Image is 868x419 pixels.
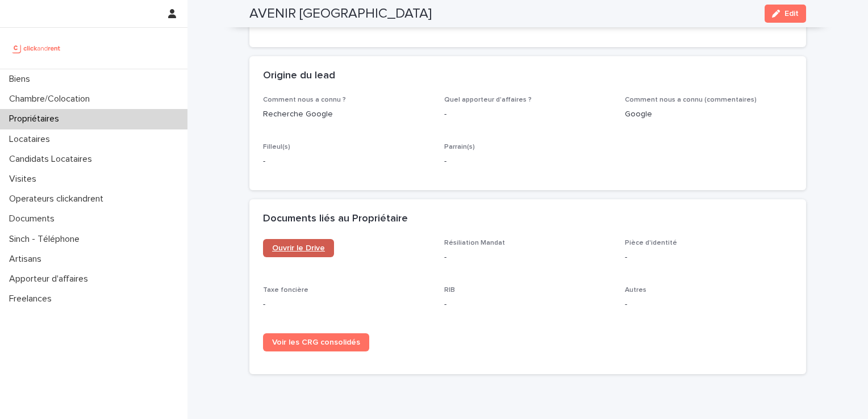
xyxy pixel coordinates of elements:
span: RIB [444,287,455,294]
span: Ouvrir le Drive [272,244,325,252]
p: - [625,299,792,311]
p: Recherche Google [263,108,431,120]
span: Parrain(s) [444,144,475,150]
span: Voir les CRG consolidés [272,338,360,346]
p: - [444,156,612,167]
h2: AVENIR [GEOGRAPHIC_DATA] [249,6,432,22]
p: Freelances [5,294,61,304]
p: - [444,108,612,120]
p: Visites [5,174,45,185]
p: - [263,299,431,311]
span: Filleul(s) [263,144,290,150]
p: Apporteur d'affaires [5,274,97,284]
p: Locataires [5,134,59,145]
span: Edit [784,10,799,18]
span: Taxe foncière [263,287,308,294]
h2: Documents liés au Propriétaire [263,213,408,225]
p: Documents [5,213,64,224]
p: Google [625,108,792,120]
p: - [444,252,612,263]
span: Résiliation Mandat [444,240,505,246]
p: Artisans [5,254,51,265]
button: Edit [765,5,806,23]
span: Pièce d'identité [625,240,677,246]
p: Sinch - Téléphone [5,234,89,245]
p: Candidats Locataires [5,154,101,165]
p: Chambre/Colocation [5,94,99,104]
h2: Origine du lead [263,70,335,82]
span: Quel apporteur d'affaires ? [444,97,532,103]
p: - [263,156,431,167]
a: Voir les CRG consolidés [263,333,369,351]
span: Comment nous a connu (commentaires) [625,97,757,103]
p: Propriétaires [5,114,68,124]
p: Biens [5,74,39,85]
p: - [444,299,612,311]
span: Comment nous a connu ? [263,97,346,103]
img: UCB0brd3T0yccxBKYDjQ [9,37,64,60]
span: Autres [625,287,646,294]
p: - [625,252,792,263]
a: Ouvrir le Drive [263,239,334,257]
p: Operateurs clickandrent [5,194,112,204]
